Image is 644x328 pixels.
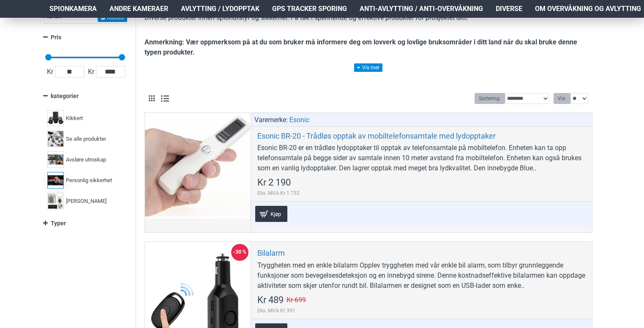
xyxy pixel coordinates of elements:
span: Kr [86,67,96,77]
span: Kr [45,67,55,77]
a: kategorier [43,89,127,104]
span: Kr 489 [257,295,284,305]
span: Eks. MVA:Kr 391 [257,307,306,314]
span: Avsløre utroskap [66,156,106,164]
span: Eks. MVA:Kr 1 752 [257,189,300,197]
a: Esonic [289,115,309,125]
img: Avsløre utroskap [47,151,64,168]
p: Diverse produkter innen spionutstyr og sikkerhet. Få tak i spennende og effektive produkter for p... [145,13,592,23]
a: Typer [43,216,127,231]
img: Se alle produkter [47,131,64,147]
span: Andre kameraer [109,4,168,14]
a: Bilalarm [257,248,285,258]
img: Personlig sikkerhet [47,172,64,189]
span: Se alle produkter [66,135,106,143]
label: Sortering: [475,93,505,104]
span: Avlytting / Lydopptak [181,4,259,14]
img: Kikkert [47,110,64,126]
span: [PERSON_NAME] [66,197,106,205]
div: Tryggheten med en enkle bilalarm Opplev tryggheten med vår enkle bil alarm, som tilbyr grunnlegge... [257,260,586,291]
a: Esonic BR-20 - Trådløs opptak av mobiltelefonsamtale med lydopptaker Esonic BR-20 - Trådløs oppta... [145,113,251,219]
span: Kr 699 [287,297,306,303]
span: Spionkamera [49,4,97,14]
b: Anmerkning: Vær oppmerksom på at du som bruker må informere deg om lovverk og lovlige bruksområde... [145,38,577,56]
span: GPS Tracker Sporing [272,4,347,14]
span: Kr 2 190 [257,178,291,187]
a: Esonic BR-20 - Trådløs opptak av mobiltelefonsamtale med lydopptaker [257,131,496,141]
span: Kikkert [66,114,83,123]
label: Vis: [554,93,570,104]
button: Nullstill [98,14,127,22]
span: Om overvåkning og avlytting [535,4,641,14]
span: Varemerke: [254,115,288,125]
img: Dirkesett [47,193,64,209]
span: Anti-avlytting / Anti-overvåkning [360,4,483,14]
div: Esonic BR-20 er en trådløs lydopptaker til opptak av telefonsamtale på mobiltelefon. Enheten kan ... [257,143,586,173]
a: Pris [43,30,127,45]
span: Diverse [496,4,522,14]
span: Personlig sikkerhet [66,176,112,185]
span: Kjøp [268,211,283,217]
